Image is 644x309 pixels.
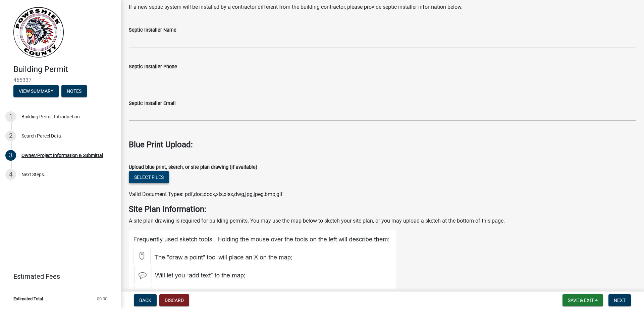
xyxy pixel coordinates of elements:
strong: Blue Print Upload: [129,140,193,149]
div: Owner/Project Information & Submittal [21,153,103,158]
span: $0.00 [97,297,107,301]
button: Discard [159,294,189,306]
div: 3 [5,150,16,161]
span: Next [614,298,626,303]
label: Septic Installer Name [129,28,176,33]
wm-modal-confirm: Notes [61,89,87,94]
a: Estimated Fees [5,270,110,283]
span: Back [139,298,151,303]
span: Valid Document Types: pdf,doc,docx,xls,xlsx,dwg,jpg,jpeg,bmp,gif [129,191,283,197]
wm-modal-confirm: Summary [13,89,59,94]
button: Select files [129,171,169,183]
div: Search Parcel Data [21,133,61,138]
div: 1 [5,111,16,122]
div: Building Permit Introduction [21,114,80,119]
label: Upload blue print, sketch, or site plan drawing (if available) [129,165,257,170]
button: Next [608,294,631,306]
label: Septic Installer Email [129,101,176,106]
h4: Building Permit [13,65,115,74]
img: Poweshiek County, IA [13,7,64,57]
button: Back [134,294,157,306]
div: 4 [5,169,16,180]
span: 465337 [13,77,107,83]
p: If a new septic system will be installed by a contractor different from the building contractor, ... [129,3,636,11]
p: A site plan drawing is required for building permits. You may use the map below to sketch your si... [129,217,636,225]
button: View Summary [13,85,59,97]
button: Save & Exit [562,294,603,306]
strong: Site Plan Information: [129,204,206,214]
span: Save & Exit [568,298,594,303]
div: 2 [5,130,16,141]
button: Notes [61,85,87,97]
label: Septic Installer Phone [129,65,177,69]
span: Estimated Total [13,297,43,301]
